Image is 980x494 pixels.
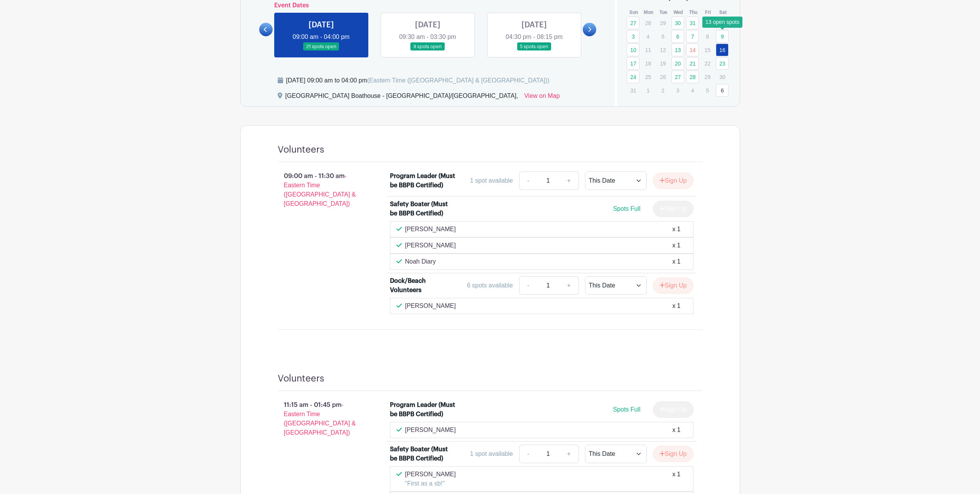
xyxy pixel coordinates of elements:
p: 5 [701,84,714,96]
button: Sign Up [653,446,693,462]
p: 30 [716,71,729,83]
div: [GEOGRAPHIC_DATA] Boathouse - [GEOGRAPHIC_DATA]/[GEOGRAPHIC_DATA], [285,91,518,104]
div: x 1 [672,241,680,250]
div: x 1 [672,257,680,266]
p: 31 [627,84,639,96]
th: Mon [641,8,656,16]
p: 25 [642,71,654,83]
div: x 1 [672,225,680,234]
a: 27 [627,17,639,29]
span: (Eastern Time ([GEOGRAPHIC_DATA] & [GEOGRAPHIC_DATA])) [367,77,550,84]
div: 1 spot available [470,449,513,459]
div: 1 spot available [470,176,513,185]
p: 1 [701,17,714,29]
p: 29 [701,71,714,83]
p: 2 [656,84,669,96]
div: 6 spots available [467,281,513,290]
th: Wed [671,8,686,16]
div: Program Leader (Must be BBPB Certified) [390,171,457,190]
a: - [519,171,537,190]
div: 13 open spots [702,17,742,28]
div: x 1 [672,301,680,311]
p: 12 [656,44,669,56]
div: Safety Boater (Must be BBPB Certified) [390,200,457,218]
p: [PERSON_NAME] [405,301,456,311]
p: [PERSON_NAME] [405,225,456,234]
a: 10 [627,44,639,56]
p: 8 [701,30,714,42]
a: - [519,276,537,295]
p: 29 [656,17,669,29]
p: [PERSON_NAME] [405,425,456,435]
a: 3 [627,30,639,43]
a: 30 [671,17,684,29]
p: Noah Diary [405,257,436,266]
a: 16 [716,44,729,56]
h4: Volunteers [278,373,324,384]
a: + [559,276,579,295]
div: [DATE] 09:00 am to 04:00 pm [286,76,550,85]
p: 11:15 am - 01:45 pm [265,397,378,440]
p: "First as a sb!" [405,479,456,488]
a: 6 [671,30,684,43]
p: [PERSON_NAME] [405,470,456,479]
p: 3 [671,84,684,96]
p: 09:00 am - 11:30 am [265,168,378,212]
p: 4 [686,84,699,96]
a: 13 [671,44,684,56]
span: - Eastern Time ([GEOGRAPHIC_DATA] & [GEOGRAPHIC_DATA]) [284,173,356,207]
a: 9 [716,30,729,43]
p: [PERSON_NAME] [405,241,456,250]
a: - [519,445,537,463]
h4: Volunteers [278,144,324,155]
span: Spots Full [613,406,640,413]
a: 14 [686,44,699,56]
span: - Eastern Time ([GEOGRAPHIC_DATA] & [GEOGRAPHIC_DATA]) [284,402,356,436]
a: + [559,445,579,463]
a: 31 [686,17,699,29]
a: 6 [716,84,729,97]
a: 17 [627,57,639,70]
a: View on Map [524,91,560,104]
th: Tue [656,8,671,16]
th: Sun [626,8,641,16]
p: 15 [701,44,714,56]
div: Safety Boater (Must be BBPB Certified) [390,445,457,463]
div: Program Leader (Must be BBPB Certified) [390,400,457,419]
th: Fri [701,8,716,16]
th: Sat [715,8,730,16]
p: 19 [656,57,669,69]
p: 22 [701,57,714,69]
p: 11 [642,44,654,56]
div: x 1 [672,470,680,488]
div: Dock/Beach Volunteers [390,276,457,295]
a: 7 [686,30,699,43]
span: Spots Full [613,205,640,212]
div: x 1 [672,425,680,435]
a: + [559,171,579,190]
p: 5 [656,30,669,42]
p: 1 [642,84,654,96]
button: Sign Up [653,173,693,189]
a: 20 [671,57,684,70]
p: 4 [642,30,654,42]
th: Thu [686,8,701,16]
a: 27 [671,71,684,83]
p: 18 [642,57,654,69]
a: 21 [686,57,699,70]
a: 23 [716,57,729,70]
p: 26 [656,71,669,83]
p: 28 [642,17,654,29]
button: Sign Up [653,277,693,294]
h6: Event Dates [273,2,583,9]
a: 24 [627,71,639,83]
a: 28 [686,71,699,83]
